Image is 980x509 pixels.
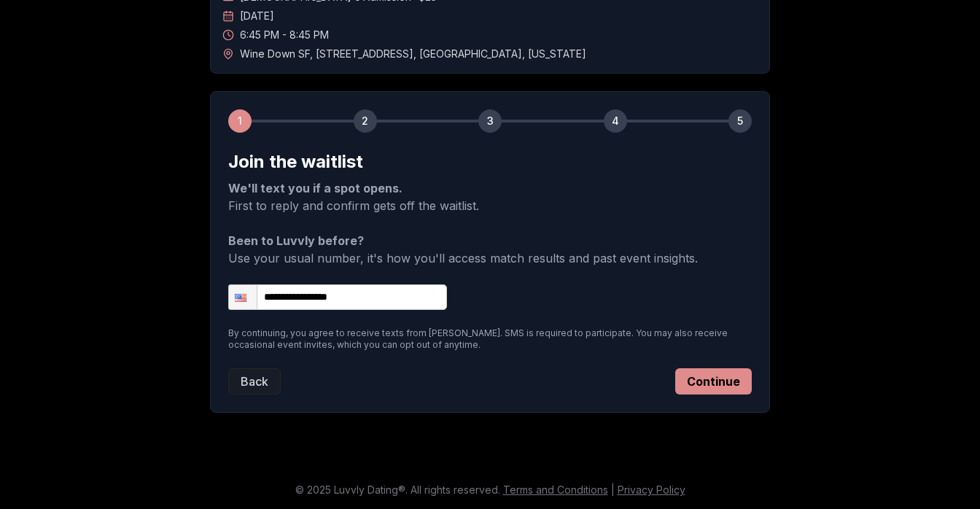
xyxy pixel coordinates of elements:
[354,109,377,133] div: 2
[228,233,364,248] strong: Been to Luvvly before?
[240,9,274,23] span: [DATE]
[228,150,752,174] h2: Join the waitlist
[228,181,402,195] strong: We'll text you if a spot opens.
[478,109,502,133] div: 3
[728,109,752,133] div: 5
[503,483,608,496] a: Terms and Conditions
[240,47,586,61] span: Wine Down SF , [STREET_ADDRESS] , [GEOGRAPHIC_DATA] , [US_STATE]
[228,232,752,267] p: Use your usual number, it's how you'll access match results and past event insights.
[611,483,615,496] span: |
[618,483,685,496] a: Privacy Policy
[675,368,752,395] button: Continue
[228,327,752,351] p: By continuing, you agree to receive texts from [PERSON_NAME]. SMS is required to participate. You...
[229,285,257,309] div: United States: + 1
[228,179,752,214] p: First to reply and confirm gets off the waitlist.
[228,109,252,133] div: 1
[228,368,281,395] button: Back
[604,109,627,133] div: 4
[240,28,329,42] span: 6:45 PM - 8:45 PM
